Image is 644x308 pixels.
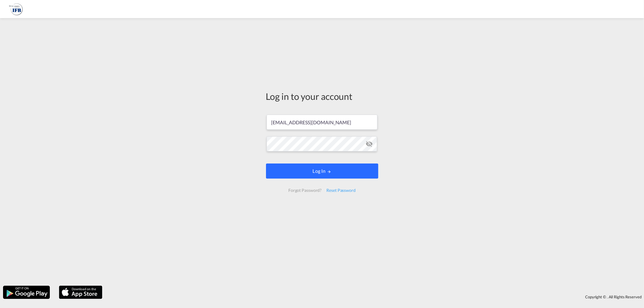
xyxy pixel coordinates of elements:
img: 2b726980256c11eeaa87296e05903fd5.png [9,2,23,16]
input: Enter email/phone number [267,115,377,130]
div: Reset Password [324,185,358,196]
div: Forgot Password? [286,185,324,196]
md-icon: icon-eye-off [366,140,373,148]
div: Copyright © . All Rights Reserved [105,292,644,302]
img: google.png [2,285,50,300]
img: apple.png [58,285,103,300]
div: Log in to your account [266,90,378,103]
button: LOGIN [266,164,378,179]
